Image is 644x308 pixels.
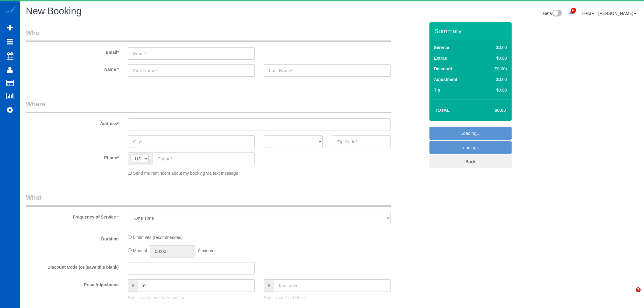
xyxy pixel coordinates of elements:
div: $0.00 [481,87,507,93]
label: Extras [434,55,447,61]
span: 0 minutes [198,248,217,253]
label: Discount Code (or leave this blank) [21,262,123,270]
p: Enter your Final Price [264,295,391,301]
a: [PERSON_NAME] [598,11,636,16]
iframe: Intercom live chat [623,287,638,302]
a: Help [582,11,594,16]
input: First Name* [128,64,255,77]
input: Email* [128,47,255,60]
label: Price Adjustment [21,279,123,288]
span: 46 [571,8,576,13]
a: Back [429,155,512,168]
span: 0 minutes (recommended) [133,235,183,240]
label: Duration [21,234,123,242]
a: Beta [543,11,562,16]
input: final price [274,279,391,292]
input: Zip Code* [332,135,390,148]
div: ($0.00) [481,66,507,72]
legend: Where [26,100,391,113]
div: $0.00 [481,55,507,61]
label: Name * [21,64,123,72]
span: $ [128,279,138,292]
input: City* [128,135,255,148]
div: $0.00 [481,76,507,82]
input: Phone* [152,152,255,165]
span: New Booking [26,6,82,16]
label: Phone* [21,152,123,161]
h4: $0.00 [476,108,506,113]
p: Enter the Amount to Adjust, or [128,295,255,301]
legend: Who [26,28,391,42]
span: Manual [133,248,147,253]
label: Service [434,44,449,51]
span: $ [264,279,274,292]
img: New interface [552,10,562,18]
strong: Total [435,107,450,113]
legend: What [26,193,391,207]
input: Last Name* [264,64,391,77]
label: Frequency of Service * [21,212,123,220]
span: Send me reminders about my booking via text message [133,171,238,176]
a: 46 [566,6,578,19]
h3: Summary [434,27,509,34]
label: Adjustment [434,76,457,82]
img: Automaid Logo [4,6,16,15]
div: $0.00 [481,44,507,51]
label: Address* [21,118,123,127]
label: Email* [21,47,123,55]
span: 7 [636,287,641,292]
label: Discount [434,66,452,72]
label: Tip [434,87,440,93]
